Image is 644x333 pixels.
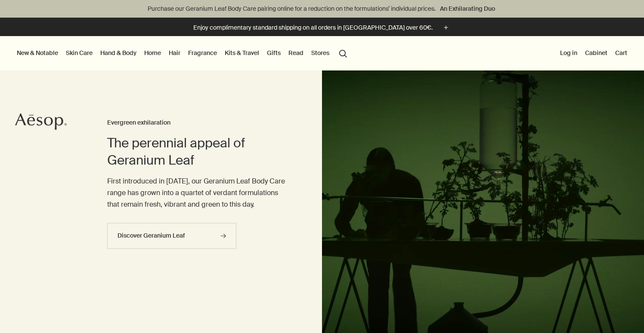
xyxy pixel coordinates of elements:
nav: supplementary [558,36,629,70]
button: Cart [613,47,629,58]
button: Enjoy complimentary standard shipping on all orders in [GEOGRAPHIC_DATA] over 60€. [193,23,451,33]
a: Aesop [15,113,67,132]
a: Read [287,47,305,58]
a: Home [142,47,163,58]
svg: Aesop [15,113,67,130]
a: Fragrance [186,47,219,58]
button: Open search [335,45,351,61]
button: Log in [558,47,579,58]
button: Stores [310,47,331,58]
button: New & Notable [15,47,60,58]
a: Hair [167,47,182,58]
h3: Evergreen exhilaration [107,118,288,128]
nav: primary [15,36,351,70]
a: Discover Geranium Leaf [107,223,236,249]
a: Kits & Travel [223,47,261,58]
a: Gifts [265,47,282,58]
p: Purchase our Geranium Leaf Body Care pairing online for a reduction on the formulations’ individu... [9,4,635,13]
a: Hand & Body [99,47,138,58]
h2: The perennial appeal of Geranium Leaf [107,134,288,169]
a: Cabinet [583,47,609,58]
p: First introduced in [DATE], our Geranium Leaf Body Care range has grown into a quartet of verdant... [107,175,288,211]
a: An Exhilarating Duo [438,4,497,13]
p: Enjoy complimentary standard shipping on all orders in [GEOGRAPHIC_DATA] over 60€. [193,23,433,32]
a: Skin Care [64,47,94,58]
